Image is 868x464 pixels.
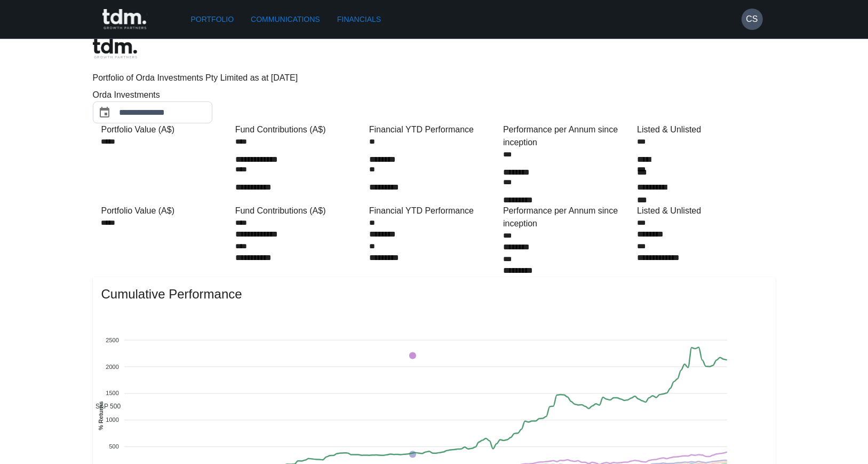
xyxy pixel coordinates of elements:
button: Choose date, selected date is Sep 30, 2025 [94,102,115,123]
button: CS [742,9,763,30]
div: Fund Contributions (A$) [235,123,365,136]
a: Communications [246,10,324,29]
div: Orda Investments [93,89,253,101]
div: Portfolio Value (A$) [101,123,231,136]
tspan: 2000 [106,363,118,369]
text: % Returns [97,401,103,430]
span: Cumulative Performance [101,286,767,303]
div: Fund Contributions (A$) [235,205,365,217]
div: Listed & Unlisted [637,123,767,136]
h6: CS [746,13,758,26]
tspan: 500 [109,443,118,450]
div: Listed & Unlisted [637,205,767,217]
tspan: 2500 [106,336,118,343]
div: Financial YTD Performance [369,123,499,136]
tspan: 1000 [106,416,118,423]
div: Performance per Annum since inception [503,205,633,230]
div: Portfolio Value (A$) [101,205,231,217]
a: Portfolio [187,10,238,29]
tspan: 1500 [106,390,118,396]
a: Financials [333,10,385,29]
div: Financial YTD Performance [369,205,499,217]
span: S&P 500 [87,403,121,410]
p: Portfolio of Orda Investments Pty Limited as at [DATE] [93,72,776,84]
div: Performance per Annum since inception [503,123,633,149]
